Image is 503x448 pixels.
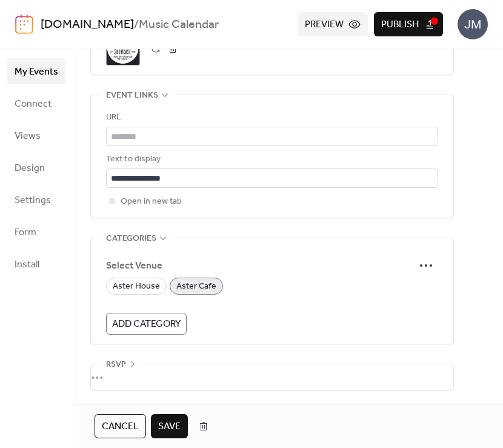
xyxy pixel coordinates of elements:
[106,152,436,167] div: Text to display
[15,15,33,34] img: logo
[151,414,188,438] button: Save
[158,420,181,434] span: Save
[176,279,216,294] span: Aster Cafe
[112,317,181,332] span: Add Category
[106,358,126,372] span: RSVP
[7,90,65,116] a: Connect
[15,127,41,145] span: Views
[106,110,436,125] div: URL
[134,13,139,36] b: /
[95,414,146,438] button: Cancel
[298,12,368,36] button: Preview
[15,95,52,113] span: Connect
[41,13,134,36] a: [DOMAIN_NAME]
[458,9,488,39] div: JM
[102,420,139,434] span: Cancel
[121,195,182,209] span: Open in new tab
[7,187,65,213] a: Settings
[139,13,219,36] b: Music Calendar
[381,18,419,32] span: Publish
[15,159,45,178] span: Design
[15,62,58,81] span: My Events
[7,219,65,245] a: Form
[374,12,443,36] button: Publish
[15,223,36,242] span: Form
[106,313,187,335] button: Add Category
[7,58,65,84] a: My Events
[7,155,65,181] a: Design
[7,251,65,277] a: Install
[305,18,344,32] span: Preview
[15,255,39,274] span: Install
[106,232,156,246] span: Categories
[113,279,160,294] span: Aster House
[7,122,65,149] a: Views
[91,364,453,390] div: •••
[15,191,51,210] span: Settings
[106,89,158,103] span: Event links
[106,259,414,273] span: Select Venue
